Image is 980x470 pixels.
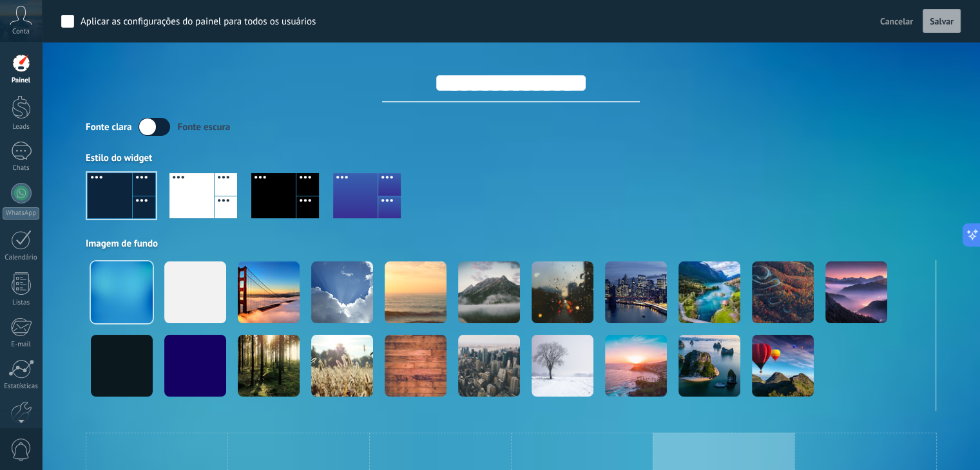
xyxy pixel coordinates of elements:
div: Estilo do widget [86,152,936,164]
button: Cancelar [875,12,918,31]
div: E-mail [3,341,40,349]
div: Imagem de fundo [86,238,936,250]
div: Painel [3,77,40,85]
div: Listas [3,299,40,307]
button: Salvar [923,9,961,33]
div: Estatísticas [3,382,40,391]
span: Conta [12,28,30,36]
div: Leads [3,123,40,131]
div: Chats [3,164,40,173]
div: WhatsApp [3,207,39,220]
div: Aplicar as configurações do painel para todos os usuários [81,15,316,28]
div: Fonte escura [177,121,230,133]
div: Fonte clara [86,121,131,133]
span: Cancelar [880,15,913,27]
span: Salvar [930,17,954,26]
div: Calendário [3,254,40,262]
